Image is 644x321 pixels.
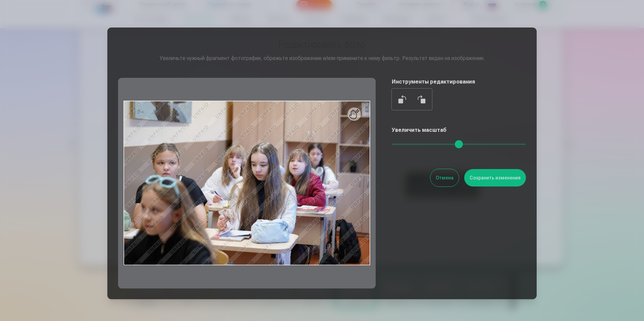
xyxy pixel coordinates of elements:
[392,78,475,85] font: Инструменты редактирования
[160,55,485,61] font: Увеличьте нужный фрагмент фотографии, обрежьте изображение и/или примените к нему фильтр. Результ...
[279,38,365,50] font: Редактировать фото
[470,175,521,180] font: Сохранить изменения
[392,127,446,133] font: Увеличить масштаб
[436,175,453,180] font: Отмена
[464,169,526,186] button: Сохранить изменения
[430,169,459,186] button: Отмена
